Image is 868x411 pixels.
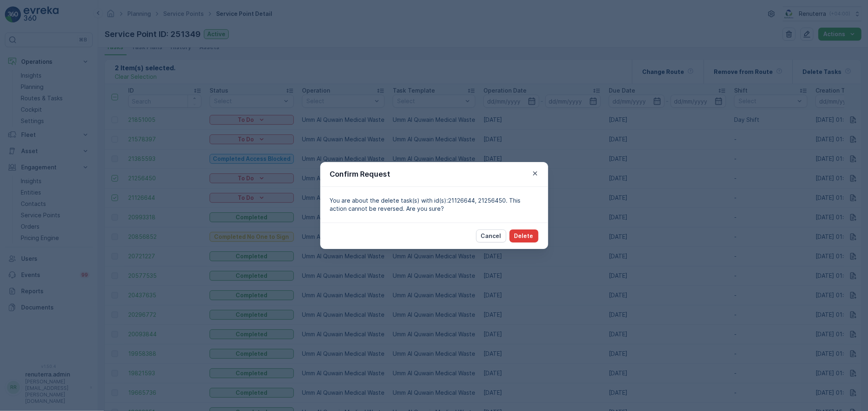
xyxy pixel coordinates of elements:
button: Delete [509,229,538,242]
button: Cancel [476,229,506,242]
p: Cancel [481,232,501,240]
p: Delete [514,232,533,240]
p: You are about the delete task(s) with id(s):21126644, 21256450. This action cannot be reversed. A... [330,197,538,213]
p: Confirm Request [330,169,391,180]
